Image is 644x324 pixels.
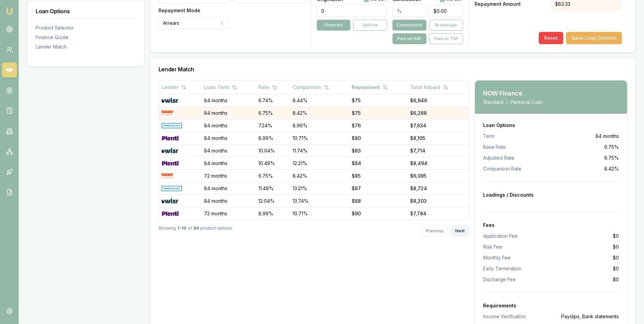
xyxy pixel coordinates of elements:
img: WISR [162,98,178,103]
td: 6.75% [256,107,290,119]
span: 6.75% [604,155,619,161]
div: $7,784 [410,210,466,217]
strong: 1 - 10 [177,226,186,236]
div: $8,724 [410,185,466,192]
div: $8,203 [410,198,466,204]
button: Reset [539,32,563,44]
div: Loadings / Discounts [483,192,619,198]
td: 84 months [201,157,256,169]
p: Repayment Amount [475,1,546,7]
span: $0 [613,276,619,283]
div: $8,494 [410,160,466,167]
div: Loan Options [483,122,619,129]
span: Base Rate [483,144,506,150]
td: 10.49% [256,157,290,169]
div: $7,714 [410,147,466,154]
td: 84 months [201,107,256,119]
span: 84 months [595,133,619,140]
button: Rate [258,81,277,93]
td: 7.24% [256,119,290,132]
img: Money Place [162,186,182,191]
td: 8.99% [256,207,290,220]
img: WISR [162,198,178,204]
h3: NOW Finance [483,89,542,98]
td: 84 months [201,94,256,107]
span: Early Termination [483,265,521,272]
span: Personal Loan [511,99,542,106]
div: $6,095 [410,173,466,179]
button: Brokerage [429,20,463,31]
input: % [392,5,426,17]
div: Requirements [483,302,619,309]
td: 8.44% [290,94,349,107]
td: 84 months [201,132,256,144]
td: 6.74% [256,94,290,107]
span: Adjusted Rate [483,155,514,161]
div: $87 [352,185,405,192]
span: $0 [613,244,619,250]
button: Paid on TAF [429,33,463,44]
span: Risk Fee [483,244,502,250]
button: Next [451,226,469,236]
div: $88 [352,198,405,204]
span: Application Fee [483,233,518,239]
div: Showing of product options [159,226,232,236]
button: Upfront [353,20,387,31]
td: 72 months [201,169,256,182]
div: $90 [352,210,405,217]
label: Repayment Mode [159,7,200,13]
div: $83 [352,147,405,154]
td: 10.04% [256,144,290,157]
span: Income Verification [483,313,526,320]
span: Monthly Fee [483,254,511,261]
div: $8,105 [410,135,466,142]
span: Standard [483,99,503,106]
td: 12.21% [290,157,349,169]
div: $80 [352,135,405,142]
div: $76 [352,122,405,129]
td: 8.42% [290,169,349,182]
span: | [506,99,508,106]
div: $75 [352,110,405,116]
div: $85 [352,173,405,179]
button: Total Repaid [410,81,448,93]
span: 8.42% [604,165,619,172]
button: Lender [162,81,186,93]
button: Loan Term [204,81,237,93]
img: Plenti [162,211,179,216]
img: Plenti [162,161,179,166]
button: Financed [317,20,351,31]
div: $84 [352,160,405,167]
img: NOW Finance [162,173,173,179]
td: 10.71% [290,132,349,144]
div: $7,634 [410,122,466,129]
img: emu-icon-u.png [5,7,14,15]
span: $0 [613,254,619,261]
td: 72 months [201,207,256,220]
td: 11.74% [290,144,349,157]
button: Save Loan Options [566,32,622,44]
img: Money Place [162,123,182,128]
div: $6,288 [410,110,466,116]
td: 8.99% [256,132,290,144]
span: Discharge Fee [483,276,516,283]
span: Comparison Rate [483,165,521,172]
td: 13.21% [290,182,349,195]
td: 84 months [201,182,256,195]
img: NOW Finance [162,110,173,116]
span: $0 [613,265,619,272]
td: 8.42% [290,107,349,119]
td: 84 months [201,144,256,157]
div: Finance Quote [36,34,136,41]
button: Paid on NAF [392,33,426,44]
img: Plenti [162,136,179,141]
td: 13.74% [290,195,349,207]
td: 8.96% [290,119,349,132]
div: Product Selector [36,24,136,31]
span: $0 [613,233,619,239]
button: Repayment [352,81,388,93]
td: 6.75% [256,169,290,182]
div: Fees [483,222,619,229]
td: 12.04% [256,195,290,207]
td: 84 months [201,195,256,207]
